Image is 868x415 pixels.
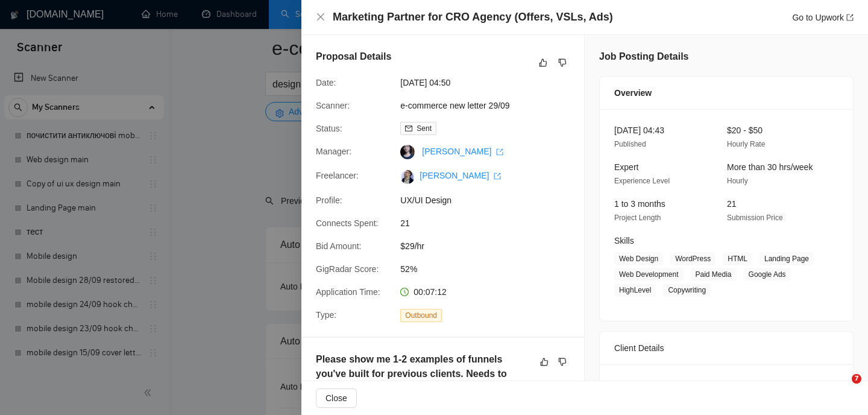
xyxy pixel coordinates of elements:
span: HighLevel [614,284,656,297]
span: Sent [417,124,432,133]
button: Close [316,12,325,22]
img: c1OJkIx-IadjRms18ePMftOofhKLVhqZZQLjKjBy8mNgn5WQQo-UtPhwQ197ONuZaa [400,169,415,184]
span: More than 30 hrs/week [727,162,813,172]
span: $20 - $50 [727,125,763,135]
span: Hourly [727,177,748,185]
span: Manager: [316,147,351,156]
span: close [316,12,325,22]
span: export [496,148,503,156]
span: 00:07:12 [414,287,447,297]
button: dislike [555,355,570,369]
span: 21 [400,217,581,230]
span: 7 [852,374,861,384]
span: like [539,58,547,68]
span: Web Development [614,268,684,281]
span: WordPress [670,252,715,265]
span: Application Time: [316,287,380,297]
span: Overview [614,86,652,100]
span: export [494,173,501,180]
span: Landing Page [759,252,814,265]
h4: Marketing Partner for CRO Agency (Offers, VSLs, Ads) [333,10,613,25]
span: GigRadar Score: [316,264,379,274]
iframe: Intercom live chat [827,374,856,403]
span: [GEOGRAPHIC_DATA] [628,379,708,405]
span: e-commerce new letter 29/09 [400,99,581,112]
span: 52% [400,262,581,276]
span: Bid Amount: [316,241,362,251]
a: Go to Upworkexport [792,13,854,22]
span: Type: [316,310,336,320]
span: Outbound [400,309,442,322]
span: Submission Price [727,214,783,222]
span: Close [325,391,347,405]
span: UX/UI Design [400,194,581,207]
span: Published [614,140,646,148]
span: Google Ads [744,268,791,281]
span: dislike [558,58,567,68]
span: [DATE] 04:43 [614,125,664,135]
button: like [536,55,550,70]
span: Connects Spent: [316,218,379,228]
h5: Proposal Details [316,49,391,64]
button: Close [316,388,357,408]
span: Hourly Rate [727,140,765,148]
span: dislike [558,357,567,367]
span: mail [405,125,412,132]
span: $29/hr [400,239,581,253]
div: Client Details [614,332,838,364]
span: Web Design [614,252,663,265]
button: like [537,355,552,369]
h5: Job Posting Details [599,49,688,64]
a: [PERSON_NAME] export [420,171,501,180]
span: export [846,14,854,21]
h5: Please show me 1-2 examples of funnels you've built for previous clients. Needs to include the fu... [316,352,532,410]
span: Copywriting [663,284,711,297]
span: 1 to 3 months [614,199,665,209]
span: Scanner: [316,101,350,110]
span: Status: [316,124,342,133]
span: Expert [614,162,638,172]
span: Profile: [316,195,342,205]
span: Experience Level [614,177,670,185]
span: Date: [316,78,336,87]
span: like [540,357,549,367]
span: Skills [614,236,634,246]
a: [PERSON_NAME] export [422,147,503,156]
span: 21 [727,199,737,209]
span: Freelancer: [316,171,359,180]
span: Paid Media [691,268,737,281]
span: clock-circle [400,288,409,296]
button: dislike [555,55,570,70]
span: HTML [723,252,752,265]
span: [DATE] 04:50 [400,76,581,89]
span: Project Length [614,214,661,222]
